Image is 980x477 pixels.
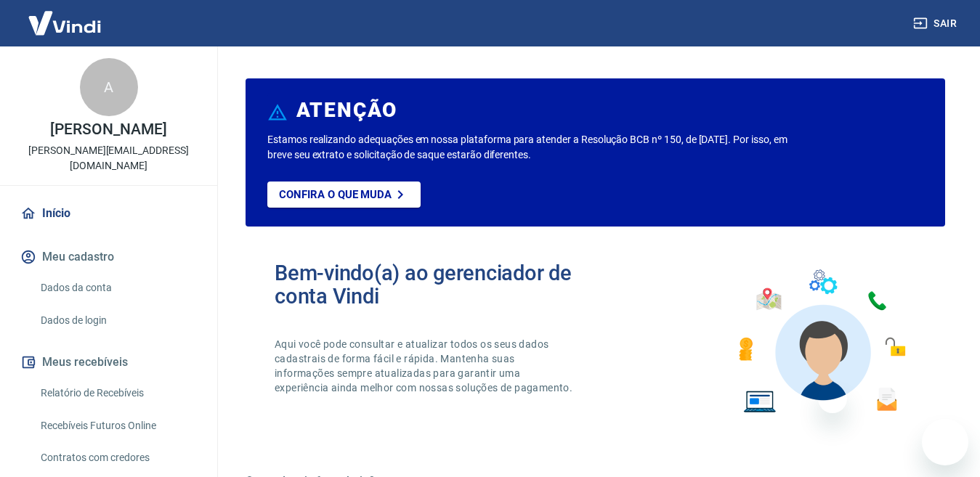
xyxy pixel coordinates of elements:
div: A [80,58,138,116]
a: Contratos com credores [35,443,200,473]
p: Estamos realizando adequações em nossa plataforma para atender a Resolução BCB nº 150, de [DATE].... [267,132,792,163]
h2: Bem-vindo(a) ao gerenciador de conta Vindi [275,261,596,308]
a: Confira o que muda [267,182,421,208]
a: Início [17,197,200,229]
p: [PERSON_NAME] [50,122,166,137]
button: Meu cadastro [17,241,200,273]
p: [PERSON_NAME][EMAIL_ADDRESS][DOMAIN_NAME] [12,143,206,174]
p: Confira o que muda [279,188,392,201]
img: Vindi [17,1,112,45]
a: Dados de login [35,306,200,335]
img: Imagem de um avatar masculino com diversos icones exemplificando as funcionalidades do gerenciado... [726,261,916,422]
p: Aqui você pode consultar e atualizar todos os seus dados cadastrais de forma fácil e rápida. Mant... [275,337,575,395]
iframe: Botão para abrir a janela de mensagens [922,419,968,465]
h6: ATENÇÃO [296,103,397,118]
iframe: Fechar mensagem [818,384,847,413]
button: Meus recebíveis [17,346,200,378]
a: Relatório de Recebíveis [35,378,200,408]
button: Sair [910,10,963,37]
a: Dados da conta [35,273,200,303]
a: Recebíveis Futuros Online [35,411,200,441]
